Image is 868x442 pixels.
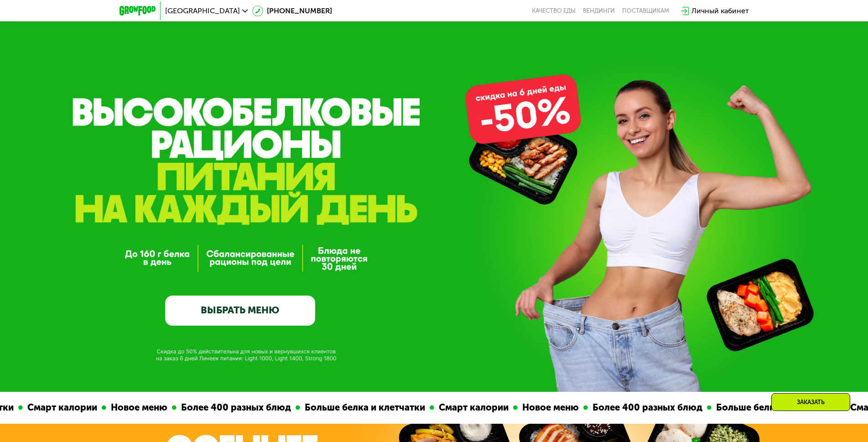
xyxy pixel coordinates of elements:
[297,400,427,415] div: Больше белка и клетчатки
[709,400,838,415] div: Больше белка и клетчатки
[165,296,315,326] a: ВЫБРАТЬ МЕНЮ
[585,400,704,415] div: Более 400 разных блюд
[532,7,576,15] a: Качество еды
[431,400,510,415] div: Смарт калории
[252,5,332,16] a: [PHONE_NUMBER]
[20,400,99,415] div: Смарт калории
[583,7,615,15] a: Вендинги
[771,393,850,411] div: Заказать
[165,7,240,15] span: [GEOGRAPHIC_DATA]
[515,400,581,415] div: Новое меню
[691,5,749,16] div: Личный кабинет
[104,400,169,415] div: Новое меню
[174,400,293,415] div: Более 400 разных блюд
[622,7,669,15] div: поставщикам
